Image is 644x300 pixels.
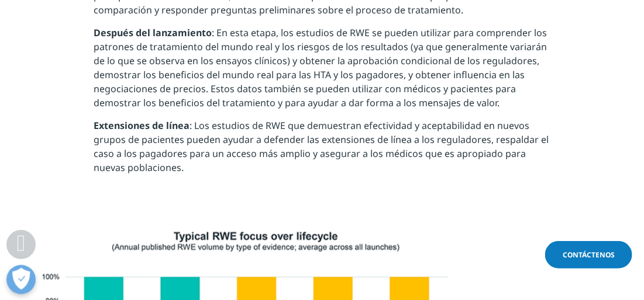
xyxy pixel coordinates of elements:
p: : En esta etapa, los estudios de RWE se pueden utilizar para comprender los patrones de tratamien... [94,26,550,118]
strong: Extensiones de línea [94,119,190,132]
a: Contáctenos [545,241,632,268]
span: Contáctenos [563,250,615,260]
strong: Después del lanzamiento [94,26,212,39]
button: Abrir preferencias [6,265,36,294]
p: : Los estudios de RWE que demuestran efectividad y aceptabilidad en nuevos grupos de pacientes pu... [94,118,550,183]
